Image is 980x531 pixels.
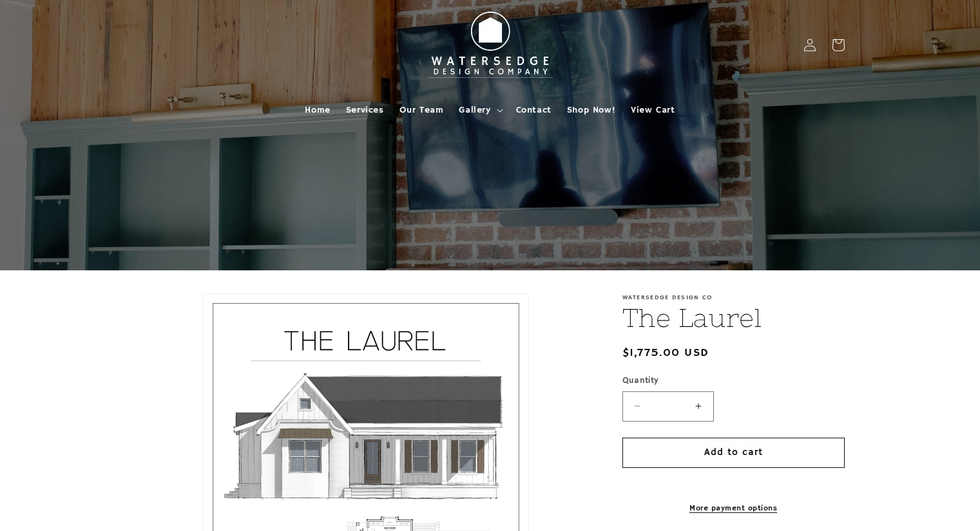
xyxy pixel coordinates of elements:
[567,104,615,116] span: Shop Now!
[516,104,552,116] span: Contact
[297,97,338,124] a: Home
[305,104,330,116] span: Home
[623,97,682,124] a: View Cart
[622,293,845,301] p: Watersedge Design Co
[459,104,490,116] span: Gallery
[419,5,561,85] img: Watersedge Design Co
[392,97,452,124] a: Our Team
[631,104,675,116] span: View Cart
[622,375,845,387] label: Quantity
[622,301,845,335] h1: The Laurel
[451,97,508,124] summary: Gallery
[508,97,559,124] a: Contact
[622,438,845,468] button: Add to cart
[622,344,709,362] span: $1,775.00 USD
[622,503,845,514] a: More payment options
[399,104,444,116] span: Our Team
[338,97,392,124] a: Services
[559,97,623,124] a: Shop Now!
[346,104,384,116] span: Services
